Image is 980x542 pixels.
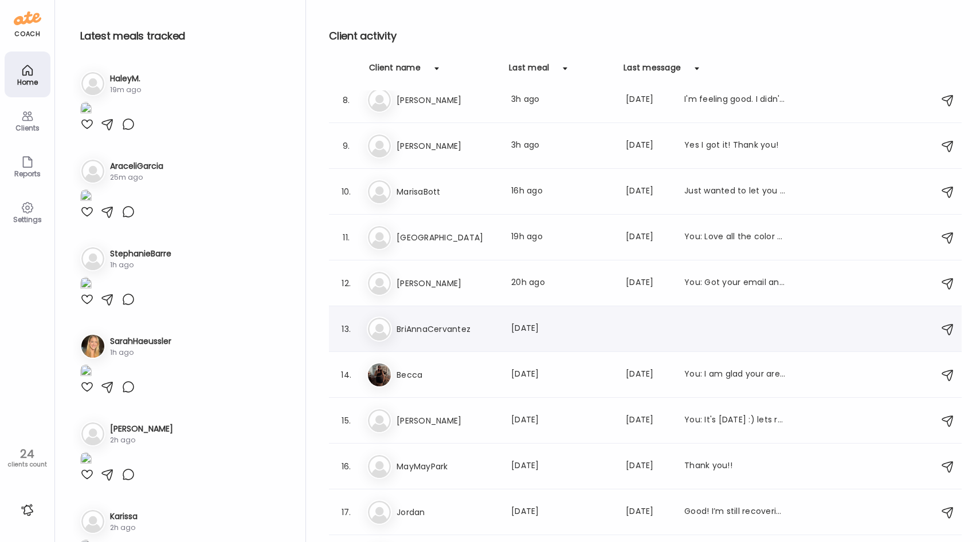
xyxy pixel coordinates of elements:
[14,9,41,27] img: ate
[626,276,671,290] div: [DATE]
[397,139,497,153] h3: [PERSON_NAME]
[81,422,104,445] img: bg-avatar-default.svg
[626,139,671,153] div: [DATE]
[397,414,497,428] h3: [PERSON_NAME]
[339,505,353,519] div: 17.
[368,180,391,203] img: bg-avatar-default.svg
[626,368,671,382] div: [DATE]
[684,414,785,428] div: You: It's [DATE] :) lets reset.
[626,505,671,519] div: [DATE]
[626,414,671,428] div: [DATE]
[81,247,104,270] img: bg-avatar-default.svg
[81,335,104,358] img: avatars%2FeuW4ehXdTjTQwoR7NFNaLRurhjQ2
[14,29,40,39] div: coach
[329,27,962,45] h2: Client activity
[7,170,48,177] div: Reports
[397,276,497,290] h3: [PERSON_NAME]
[511,93,612,107] div: 3h ago
[511,505,612,519] div: [DATE]
[397,93,497,107] h3: [PERSON_NAME]
[110,523,138,533] div: 2h ago
[511,460,612,473] div: [DATE]
[368,226,391,249] img: bg-avatar-default.svg
[626,93,671,107] div: [DATE]
[368,455,391,478] img: bg-avatar-default.svg
[368,134,391,157] img: bg-avatar-default.svg
[7,216,48,223] div: Settings
[110,73,141,85] h3: HaleyM.
[397,322,497,336] h3: BriAnnaCervantez
[110,172,163,183] div: 25m ago
[624,62,681,80] div: Last message
[626,231,671,244] div: [DATE]
[80,277,92,292] img: images%2FHvTnkIKz6td1fl8RpH2hiioS5ri1%2FvzA36I3o61cREqKLqtr8%2FiQcSzVPOs2UGxoEJ9eDZ_1080
[397,368,497,382] h3: Becca
[339,460,353,473] div: 16.
[81,72,104,95] img: bg-avatar-default.svg
[339,322,353,336] div: 13.
[684,368,785,382] div: You: I am glad your are feeling satisfied and guilt-free with your food! Keep it up :)
[7,78,48,86] div: Home
[339,93,353,107] div: 8.
[110,335,171,347] h3: SarahHaeussler
[110,85,141,95] div: 19m ago
[80,365,92,380] img: images%2FeuW4ehXdTjTQwoR7NFNaLRurhjQ2%2Fp4FqSSbzMaeb1dDAoNAR%2FhHbWc0Lo32oTQEz18e7F_1080
[110,248,171,260] h3: StephanieBarre
[397,505,497,519] h3: Jordan
[7,124,48,132] div: Clients
[81,510,104,533] img: bg-avatar-default.svg
[684,231,785,244] div: You: Love all the color on your plates!
[368,89,391,112] img: bg-avatar-default.svg
[81,160,104,183] img: bg-avatar-default.svg
[4,461,50,469] div: clients count
[511,368,612,382] div: [DATE]
[369,62,421,80] div: Client name
[339,276,353,290] div: 12.
[110,511,138,523] h3: Karissa
[110,260,171,270] div: 1h ago
[80,189,92,205] img: images%2FI992yAkt0JaMCj4l9DDqiKaQVSu2%2F0GOtFkbhu8jgpIW7GMWr%2FYyQmctk8xOX3XKDRFQh5_1080
[684,93,785,107] div: I'm feeling good. I didn't log anything [DATE] but I was doing so much that it was just mainly sn...
[110,160,163,172] h3: AraceliGarcia
[511,276,612,290] div: 20h ago
[80,27,287,45] h2: Latest meals tracked
[684,139,785,153] div: Yes I got it! Thank you!
[684,276,785,290] div: You: Got your email and I am happy to hear that it is going so well. Let's keep up the good work ...
[511,185,612,199] div: 16h ago
[339,368,353,382] div: 14.
[511,231,612,244] div: 19h ago
[368,272,391,295] img: bg-avatar-default.svg
[368,363,391,386] img: avatars%2FvTftA8v5t4PJ4mYtYO3Iw6ljtGM2
[80,452,92,468] img: images%2FqamiUKZzQuY1GwTKKNCdMgJ4p133%2FUVeGMfeupz2DDT0bUvEU%2F9VOyMaKqUSrEGSHWJWcA_1080
[511,414,612,428] div: [DATE]
[368,318,391,341] img: bg-avatar-default.svg
[397,231,497,244] h3: [GEOGRAPHIC_DATA]
[397,185,497,199] h3: MarisaBott
[4,447,50,461] div: 24
[339,231,353,244] div: 11.
[626,185,671,199] div: [DATE]
[511,322,612,336] div: [DATE]
[110,423,173,435] h3: [PERSON_NAME]
[511,139,612,153] div: 3h ago
[339,185,353,199] div: 10.
[368,501,391,524] img: bg-avatar-default.svg
[626,460,671,473] div: [DATE]
[339,139,353,153] div: 9.
[339,414,353,428] div: 15.
[684,460,785,473] div: Thank you!!
[368,409,391,432] img: bg-avatar-default.svg
[110,435,173,445] div: 2h ago
[110,347,171,358] div: 1h ago
[80,102,92,117] img: images%2FnqEos4dlPfU1WAEMgzCZDTUbVOs2%2FrBdGSwc2rzGXFnP0fTQT%2Fwazlwf15ukCGLlHr1Cbh_1080
[397,460,497,473] h3: MayMayPark
[684,505,785,519] div: Good! I’m still recovering from being sick and twisted my ankle again. It’s been a very busy 2 we...
[509,62,549,80] div: Last meal
[684,185,785,199] div: Just wanted to let you know the recipes so far for this week have been 10/10!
